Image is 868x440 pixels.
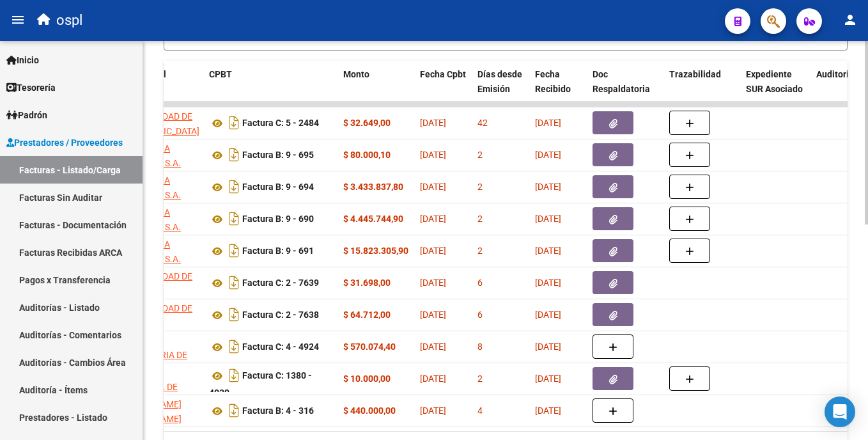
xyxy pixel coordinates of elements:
span: [DATE] [535,246,561,256]
span: Padrón [6,108,47,122]
strong: Factura B: 9 - 691 [242,246,314,256]
strong: $ 570.074,40 [343,342,396,352]
i: Descargar documento [226,113,242,133]
i: Descargar documento [226,177,242,197]
span: Expediente SUR Asociado [746,69,803,94]
datatable-header-cell: Expediente SUR Asociado [741,61,811,117]
strong: $ 3.433.837,80 [343,182,403,192]
i: Descargar documento [226,336,242,357]
span: ospl [56,6,82,35]
strong: $ 10.000,00 [343,373,391,384]
span: [DATE] [420,310,446,320]
span: Prestadores / Proveedores [6,136,123,150]
span: 8 [477,342,483,352]
span: [DATE] [535,182,561,192]
mat-icon: person [842,12,858,27]
span: 2 [477,373,483,384]
strong: Factura C: 4 - 4924 [242,342,319,352]
span: 6 [477,310,483,320]
i: Descargar documento [226,400,242,421]
span: Auditoria [816,69,854,79]
datatable-header-cell: CPBT [204,61,338,117]
datatable-header-cell: Fecha Recibido [530,61,587,117]
span: [DATE] [535,150,561,160]
span: 4 [477,405,483,416]
span: [DATE] [535,214,561,224]
strong: Factura C: 2 - 7638 [242,310,319,320]
span: 42 [477,118,488,128]
strong: $ 64.712,00 [343,310,391,320]
span: [DATE] [535,405,561,416]
i: Descargar documento [226,208,242,229]
strong: $ 80.000,10 [343,150,391,160]
datatable-header-cell: Trazabilidad [664,61,741,117]
strong: Factura C: 1380 - 4039 [209,371,312,398]
span: [DATE] [535,373,561,384]
span: 2 [477,182,483,192]
strong: Factura B: 9 - 690 [242,214,314,224]
span: [DATE] [535,310,561,320]
span: 2 [477,246,483,256]
strong: Factura C: 5 - 2484 [242,118,319,129]
i: Descargar documento [226,304,242,325]
span: [DATE] [535,118,561,128]
i: Descargar documento [226,365,242,386]
span: Doc Respaldatoria [593,69,650,94]
span: [DATE] [535,278,561,288]
mat-icon: menu [10,12,26,27]
i: Descargar documento [226,240,242,261]
span: [DATE] [420,278,446,288]
strong: Factura B: 4 - 316 [242,406,314,416]
span: [DATE] [420,182,446,192]
datatable-header-cell: Fecha Cpbt [415,61,472,117]
strong: Factura B: 9 - 695 [242,150,314,161]
strong: $ 15.823.305,90 [343,246,408,256]
span: [DATE] [420,150,446,160]
span: 2 [477,150,483,160]
i: Descargar documento [226,272,242,293]
span: Fecha Recibido [535,69,571,94]
span: CPBT [209,69,232,79]
i: Descargar documento [226,145,242,165]
span: 6 [477,278,483,288]
span: [DATE] [420,214,446,224]
strong: Factura B: 9 - 694 [242,182,314,192]
span: Fecha Cpbt [420,69,466,79]
datatable-header-cell: Días desde Emisión [472,61,530,117]
span: [DATE] [420,373,446,384]
span: [DATE] [420,118,446,128]
div: Open Intercom Messenger [825,397,855,427]
datatable-header-cell: Monto [338,61,415,117]
span: [DATE] [535,342,561,352]
span: Inicio [6,53,39,67]
strong: $ 4.445.744,90 [343,214,403,224]
span: [DATE] [420,246,446,256]
span: Monto [343,69,369,79]
span: Tesorería [6,81,56,95]
span: Días desde Emisión [477,69,522,94]
span: Trazabilidad [669,69,721,79]
strong: Factura C: 2 - 7639 [242,278,319,288]
strong: $ 31.698,00 [343,278,391,288]
span: [DATE] [420,405,446,416]
span: 2 [477,214,483,224]
span: [DATE] [420,342,446,352]
strong: $ 440.000,00 [343,405,396,416]
strong: $ 32.649,00 [343,118,391,128]
datatable-header-cell: Doc Respaldatoria [587,61,664,117]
